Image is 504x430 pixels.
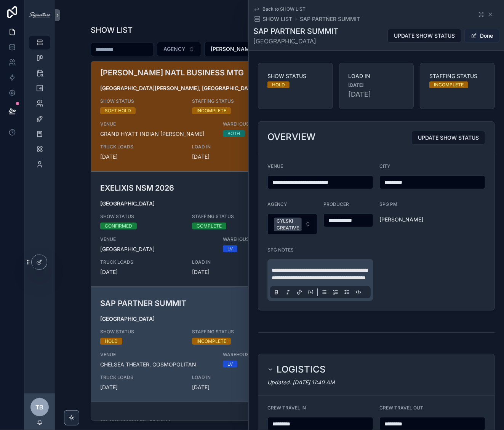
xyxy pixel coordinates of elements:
span: STAFFING STATUS [192,329,275,335]
div: CYLSKI CREATIVE [277,218,299,231]
div: HOLD [272,81,285,88]
span: TB [36,403,44,412]
span: LOAD IN [192,374,275,381]
span: STAFFING STATUS [429,72,485,80]
span: [DATE] [349,89,405,100]
span: CREW TRAVEL IN [267,405,306,411]
span: STAFFING STATUS [192,213,275,220]
h3: [PERSON_NAME] NATL BUSINESS MTG [100,67,336,78]
strong: [DATE] [349,82,364,88]
span: STAFFING STATUS [192,98,275,104]
span: Back to SHOW LIST [262,6,306,12]
span: PRODUCER [323,201,349,207]
span: SHOW STATUS [267,72,323,80]
span: TRUCK LOADS [100,374,183,381]
a: EXELIXIS NSM 2026[GEOGRAPHIC_DATA]SHOW STATUSCONFIRMEDSTAFFING STATUSCOMPLETEAGENCY[PERSON_NAME]S... [91,171,468,287]
strong: [GEOGRAPHIC_DATA] [100,315,155,322]
span: SHOW LIST [262,15,292,23]
button: Done [464,29,499,43]
button: Select Button [267,213,317,235]
h1: SAP PARTNER SUMMIT [253,26,338,37]
div: INCOMPLETE [434,81,464,88]
span: GRAND HYATT INDIAN [PERSON_NAME] [100,130,214,138]
span: CREW TRAVEL OUT [379,405,423,411]
button: UPDATE SHOW STATUS [387,29,461,43]
span: CHELSEA THEATER, COSMOPOLITAN [100,361,214,368]
div: SOFT HOLD [105,107,131,114]
span: LOAD IN [192,144,275,150]
div: HOLD [105,338,118,345]
span: WAREHOUSE OUT [223,236,336,242]
span: [GEOGRAPHIC_DATA] [253,37,338,46]
em: Updated: [DATE] 11:40 AM [267,379,335,385]
span: AGENCY [163,45,186,53]
h1: SHOW LIST [91,25,133,35]
span: UPDATE SHOW STATUS [418,134,479,142]
span: CITY [379,163,390,169]
span: SHOW STATUS [100,213,183,220]
span: VENUE [100,352,214,358]
span: SHOW STATUS [100,329,183,335]
span: LOAD IN [192,259,275,265]
div: LV [227,361,233,368]
a: Back to SHOW LIST [253,6,306,12]
img: App logo [29,12,50,18]
div: INCOMPLETE [197,107,226,114]
span: SPG NOTES [267,247,294,253]
span: [PERSON_NAME] [379,216,423,223]
span: TRUCK LOADS [100,259,183,265]
div: COMPLETE [197,223,222,229]
strong: [GEOGRAPHIC_DATA][PERSON_NAME], [GEOGRAPHIC_DATA] [100,85,256,91]
h2: OVERVIEW [267,131,315,143]
a: SHOW LIST [253,15,292,23]
button: Select Button [204,42,270,56]
span: VENUE [267,163,283,169]
span: [PERSON_NAME] [211,45,254,53]
h3: SAP PARTNER SUMMIT [100,298,336,309]
button: UPDATE SHOW STATUS [411,131,485,145]
a: [PERSON_NAME] NATL BUSINESS MTG[GEOGRAPHIC_DATA][PERSON_NAME], [GEOGRAPHIC_DATA]SHOW STATUSSOFT H... [91,56,468,171]
span: [DATE] [100,268,183,276]
span: [DATE] [100,153,183,161]
span: [DATE] [100,384,183,391]
strong: [GEOGRAPHIC_DATA] [100,200,155,207]
span: [DATE] [192,153,275,161]
a: SAP PARTNER SUMMIT [300,15,360,23]
span: VENUE [100,121,214,127]
span: AGENCY [267,201,287,207]
span: [DATE] [192,268,275,276]
div: CONFIRMED [105,223,132,229]
span: SPG PM [379,201,397,207]
span: TRUCK LOADS [100,144,183,150]
h3: EXELIXIS NSM 2026 [100,182,336,194]
div: BOTH [227,130,240,137]
span: WAREHOUSE OUT [223,121,336,127]
div: scrollable content [24,30,55,181]
h2: LOGISTICS [277,363,326,376]
div: LV [227,245,233,252]
div: INCOMPLETE [197,338,226,345]
a: SAP PARTNER SUMMIT[GEOGRAPHIC_DATA]SHOW STATUSHOLDSTAFFING STATUSINCOMPLETEAGENCYCYLSKI CREATIVES... [91,287,468,402]
span: WAREHOUSE OUT [223,352,336,358]
button: Select Button [157,42,201,56]
span: [GEOGRAPHIC_DATA] [100,245,214,253]
span: UPDATE SHOW STATUS [394,32,455,40]
span: VENUE [100,236,214,242]
span: [DATE] [192,384,275,391]
span: SHOW STATUS [100,98,183,104]
span: LOAD IN [349,72,405,80]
